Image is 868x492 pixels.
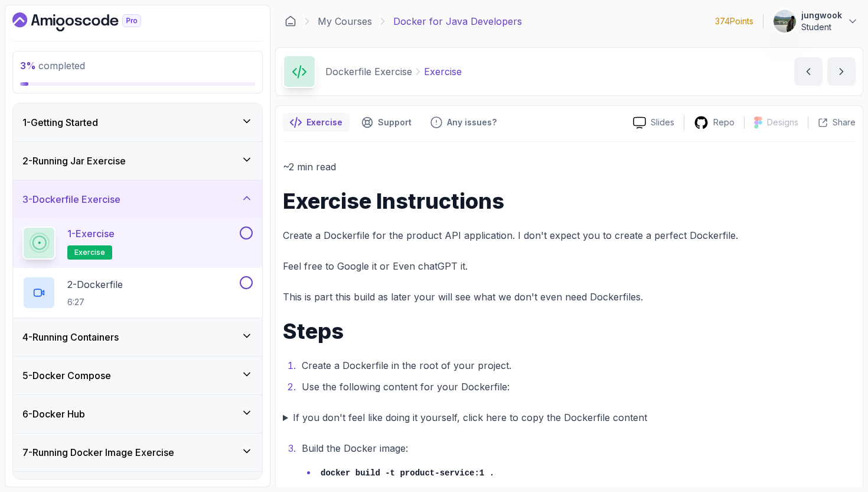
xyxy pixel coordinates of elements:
[283,319,856,343] h1: Steps
[22,368,111,383] h3: 5 - Docker Compose
[67,296,123,308] p: 6:27
[22,226,253,260] button: 1-Exerciseexercise
[801,21,842,33] p: Student
[283,289,856,305] p: This is part this build as later your will see what we don't even need Dockerfiles.
[684,115,744,130] a: Repo
[12,12,168,31] a: Dashboard
[13,357,262,394] button: 5-Docker Compose
[13,142,262,180] button: 2-Running Jar Exercise
[67,226,115,241] p: 1 - Exercise
[321,468,494,478] code: docker build -t product-service:1 .
[22,330,119,344] h3: 4 - Running Containers
[715,15,753,27] p: 374 Points
[67,277,123,292] p: 2 - Dockerfile
[794,57,823,86] button: previous content
[624,116,684,129] a: Slides
[833,116,856,128] p: Share
[22,276,253,309] button: 2-Dockerfile6:27
[447,116,497,128] p: Any issues?
[22,445,174,459] h3: 7 - Running Docker Image Exercise
[424,64,462,79] p: Exercise
[773,9,859,33] button: user profile imagejungwookStudent
[13,103,262,141] button: 1-Getting Started
[713,116,735,128] p: Repo
[13,318,262,356] button: 4-Running Containers
[378,116,412,128] p: Support
[13,180,262,218] button: 3-Dockerfile Exercise
[283,258,856,274] p: Feel free to Google it or Even chatGPT it.
[801,9,842,21] p: jungwook
[74,248,105,257] span: exercise
[318,14,372,28] a: My Courses
[354,113,419,132] button: Support button
[325,64,412,79] p: Dockerfile Exercise
[767,116,798,128] p: Designs
[283,227,856,244] p: Create a Dockerfile for the product API application. I don't expect you to create a perfect Docke...
[393,14,522,28] p: Docker for Java Developers
[423,113,504,132] button: Feedback button
[827,57,856,86] button: next content
[283,158,856,175] p: ~2 min read
[22,115,98,130] h3: 1 - Getting Started
[22,192,120,206] h3: 3 - Dockerfile Exercise
[774,10,796,33] img: user profile image
[283,189,856,213] h1: Exercise Instructions
[298,357,856,374] li: Create a Dockerfile in the root of your project.
[285,15,296,27] a: Dashboard
[283,409,856,426] summary: If you don't feel like doing it yourself, click here to copy the Dockerfile content
[306,116,342,128] p: Exercise
[13,395,262,433] button: 6-Docker Hub
[13,433,262,471] button: 7-Running Docker Image Exercise
[20,60,36,72] span: 3 %
[651,116,674,128] p: Slides
[298,440,856,481] li: Build the Docker image:
[283,113,350,132] button: notes button
[808,116,856,128] button: Share
[22,407,85,421] h3: 6 - Docker Hub
[20,60,85,72] span: completed
[22,154,126,168] h3: 2 - Running Jar Exercise
[298,378,856,395] li: Use the following content for your Dockerfile:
